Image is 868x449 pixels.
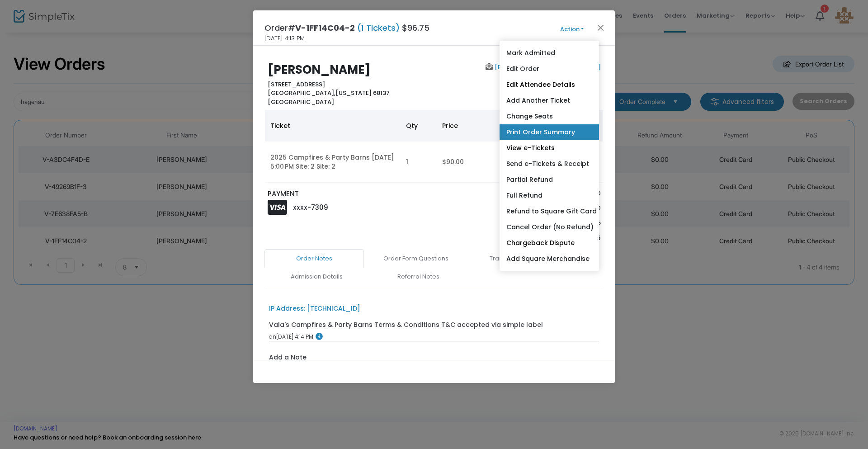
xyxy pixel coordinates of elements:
span: -7309 [307,203,328,212]
th: Price [437,110,523,142]
th: Qty [401,110,437,142]
p: Service Fee Total [481,203,558,213]
a: Referral Notes [368,267,468,286]
h4: Order# $96.75 [264,22,429,34]
p: Order Total [481,233,558,243]
a: Order Form Questions [366,249,466,268]
a: Edit Order [500,61,599,77]
span: [GEOGRAPHIC_DATA], [268,89,335,97]
td: 1 [401,142,437,183]
a: Cancel Order (No Refund) [500,219,599,235]
a: Send e-Tickets & Receipt [500,156,599,172]
a: Add Square Merchandise [500,251,599,267]
div: Data table [265,110,603,183]
a: Transaction Details [468,249,567,268]
a: Order Notes [264,249,364,268]
a: Full Refund [500,188,599,203]
label: Add a Note [269,353,307,364]
div: Vala's Campfires & Party Barns Terms & Conditions T&C accepted via simple label [269,320,543,330]
button: Close [595,22,607,33]
a: Partial Refund [500,172,599,188]
a: Add Another Ticket [500,93,599,109]
span: on [269,333,276,340]
a: Edit Attendee Details [500,77,599,93]
td: $90.00 [437,142,523,183]
div: IP Address: [TECHNICAL_ID] [269,304,360,313]
b: [PERSON_NAME] [268,61,371,78]
p: Sub total [481,189,558,198]
a: Admission Details [267,267,366,286]
th: Ticket [265,110,401,142]
span: V-1FF14C04-2 [295,22,355,33]
button: Action [545,24,599,34]
a: Change Seats [500,109,599,124]
span: [DATE] 4:13 PM [264,34,305,43]
p: PAYMENT [268,189,430,199]
p: Tax Total [481,218,558,227]
a: Print Order Summary [500,124,599,140]
span: XXXX [293,204,307,212]
a: View e-Tickets [500,140,599,156]
td: 2025 Campfires & Party Barns [DATE] 5:00 PM Site: 2 Site: 2 [265,142,401,183]
span: (1 Tickets) [355,22,402,33]
a: Refund to Square Gift Card [500,203,599,219]
a: Chargeback Dispute [500,235,599,251]
a: Mark Admitted [500,45,599,61]
div: [DATE] 4:14 PM [269,333,599,341]
b: [STREET_ADDRESS] [US_STATE] 68137 [GEOGRAPHIC_DATA] [268,80,390,106]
